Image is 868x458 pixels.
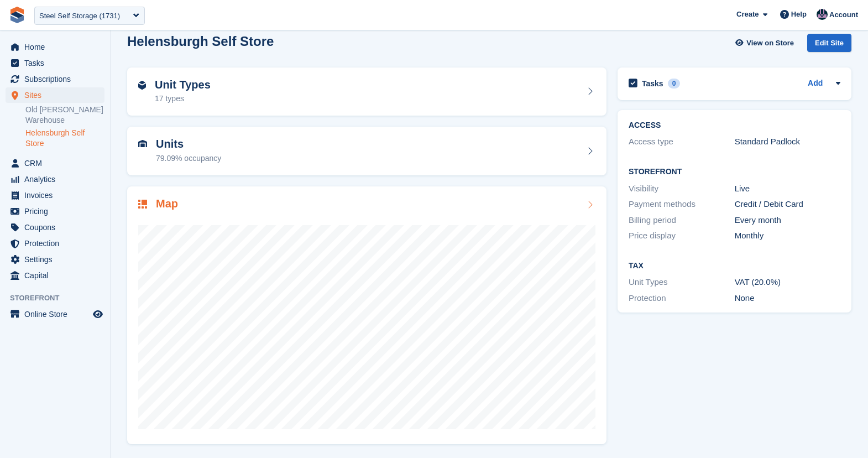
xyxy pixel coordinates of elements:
[735,183,841,195] div: Live
[629,198,735,211] div: Payment methods
[791,9,807,20] span: Help
[24,171,91,187] span: Analytics
[6,268,104,283] a: menu
[138,140,147,148] img: unit-icn-7be61d7bf1b0ce9d3e12c5938cc71ed9869f7b940bace4675aadf7bd6d80202e.svg
[6,220,104,235] a: menu
[735,292,841,305] div: None
[91,308,104,321] a: Preview store
[127,127,606,175] a: Units 79.09% occupancy
[24,87,91,103] span: Sites
[6,188,104,203] a: menu
[24,39,91,55] span: Home
[6,204,104,219] a: menu
[10,293,110,304] span: Storefront
[629,230,735,242] div: Price display
[6,236,104,251] a: menu
[127,34,274,49] h2: Helensburgh Self Store
[24,236,91,251] span: Protection
[6,306,104,322] a: menu
[807,34,851,56] a: Edit Site
[24,252,91,267] span: Settings
[6,39,104,55] a: menu
[736,9,759,20] span: Create
[127,67,606,116] a: Unit Types 17 types
[156,153,221,164] div: 79.09% occupancy
[629,292,735,305] div: Protection
[817,9,828,20] img: Oliver Bruce
[127,186,606,445] a: Map
[24,204,91,219] span: Pricing
[6,71,104,87] a: menu
[25,105,104,126] a: Old [PERSON_NAME] Warehouse
[6,55,104,71] a: menu
[668,79,681,89] div: 0
[24,155,91,171] span: CRM
[735,198,841,211] div: Credit / Debit Card
[629,262,840,270] h2: Tax
[746,38,794,49] span: View on Store
[155,93,211,105] div: 17 types
[25,128,104,149] a: Helensburgh Self Store
[735,276,841,289] div: VAT (20.0%)
[629,214,735,227] div: Billing period
[734,34,798,52] a: View on Store
[735,136,841,148] div: Standard Padlock
[24,268,91,283] span: Capital
[24,220,91,235] span: Coupons
[829,9,858,20] span: Account
[138,81,146,90] img: unit-type-icn-2b2737a686de81e16bb02015468b77c625bbabd49415b5ef34ead5e3b44a266d.svg
[24,306,91,322] span: Online Store
[808,77,823,90] a: Add
[6,87,104,103] a: menu
[6,171,104,187] a: menu
[629,121,840,130] h2: ACCESS
[735,214,841,227] div: Every month
[156,138,221,150] h2: Units
[156,197,178,210] h2: Map
[642,79,663,89] h2: Tasks
[155,79,211,91] h2: Unit Types
[629,276,735,289] div: Unit Types
[24,55,91,71] span: Tasks
[24,188,91,203] span: Invoices
[24,71,91,87] span: Subscriptions
[629,168,840,176] h2: Storefront
[9,7,25,23] img: stora-icon-8386f47178a22dfd0bd8f6a31ec36ba5ce8667c1dd55bd0f319d3a0aa187defe.svg
[6,155,104,171] a: menu
[629,183,735,195] div: Visibility
[735,230,841,242] div: Monthly
[629,136,735,148] div: Access type
[39,11,120,22] div: Steel Self Storage (1731)
[807,34,851,52] div: Edit Site
[138,200,147,209] img: map-icn-33ee37083ee616e46c38cad1a60f524a97daa1e2b2c8c0bc3eb3415660979fc1.svg
[6,252,104,267] a: menu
